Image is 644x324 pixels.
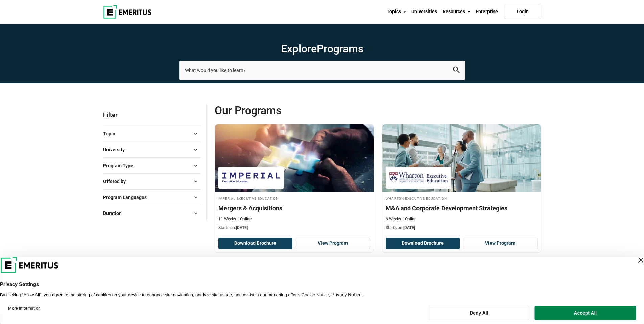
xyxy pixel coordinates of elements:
p: 6 Weeks [386,216,401,222]
span: Duration [103,209,127,217]
button: Program Languages [103,192,201,202]
a: Login [504,5,541,19]
button: Download Brochure [386,238,460,249]
span: Our Programs [215,104,378,117]
span: Offered by [103,178,131,185]
img: Imperial Executive Education [222,170,281,185]
h4: Wharton Executive Education [386,195,538,201]
p: Starts on: [218,225,370,231]
a: Finance Course by Wharton Executive Education - October 16, 2025 Wharton Executive Education Whar... [382,124,541,234]
p: Starts on: [386,225,538,231]
a: search [453,68,460,75]
p: Online [238,216,252,222]
img: Wharton Executive Education [389,170,448,185]
p: Online [403,216,416,222]
h4: Mergers & Acquisitions [218,204,370,213]
h4: Imperial Executive Education [218,195,370,201]
h1: Explore [179,42,465,55]
button: Topic [103,129,201,139]
button: Program Type [103,160,201,171]
img: M&A and Corporate Development Strategies | Online Finance Course [382,124,541,192]
span: [DATE] [403,225,415,230]
img: Mergers & Acquisitions | Online Finance Course [215,124,374,192]
p: Filter [103,104,201,126]
button: University [103,145,201,155]
h4: M&A and Corporate Development Strategies [386,204,538,213]
button: Offered by [103,176,201,186]
span: Programs [317,42,363,55]
input: search-page [179,61,465,80]
span: [DATE] [236,225,248,230]
button: Download Brochure [218,238,293,249]
button: search [453,67,460,74]
p: 11 Weeks [218,216,236,222]
a: Finance Course by Imperial Executive Education - October 16, 2025 Imperial Executive Education Im... [215,124,374,234]
a: View Program [296,238,370,249]
span: University [103,146,130,153]
span: Program Languages [103,194,152,201]
span: Program Type [103,162,139,169]
span: Topic [103,130,120,138]
a: View Program [463,238,538,249]
button: Duration [103,208,201,218]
